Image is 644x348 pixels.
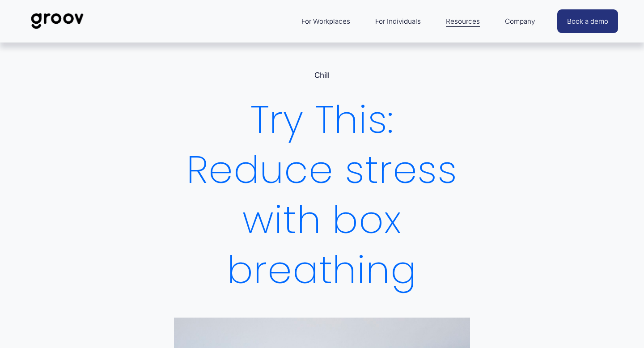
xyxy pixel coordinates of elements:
[301,15,350,27] span: For Workplaces
[314,71,330,80] a: Chill
[297,11,355,32] a: folder dropdown
[371,11,425,32] a: For Individuals
[26,6,89,36] img: Groov | Workplace Science Platform | Unlock Performance | Drive Results
[505,15,535,27] span: Company
[500,11,539,32] a: folder dropdown
[446,15,480,27] span: Resources
[557,9,618,33] a: Book a demo
[441,11,484,32] a: folder dropdown
[174,95,470,295] h1: Try This: Reduce stress with box breathing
